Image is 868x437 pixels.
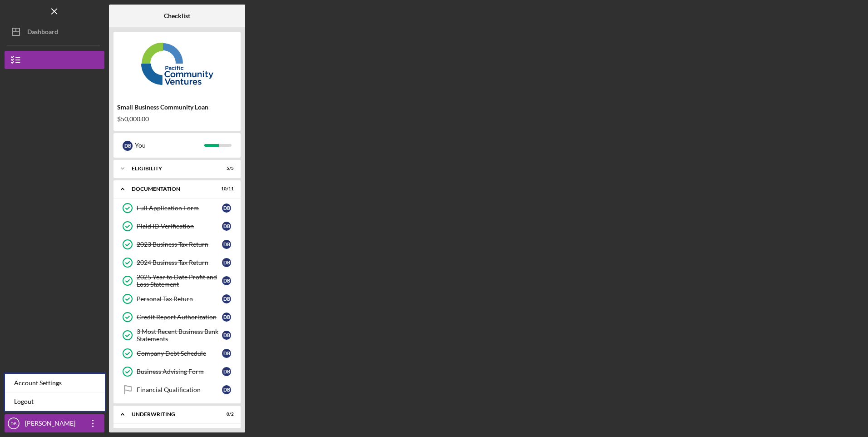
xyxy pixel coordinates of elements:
[135,138,204,153] div: You
[137,350,222,357] div: Company Debt Schedule
[222,313,231,322] div: D B
[118,344,236,363] a: Company Debt ScheduleDB
[222,349,231,358] div: D B
[27,23,58,43] div: Dashboard
[113,36,241,91] img: Product logo
[5,392,105,411] a: Logout
[137,273,222,288] div: 2025 Year to Date Profit and Loss Statement
[164,12,190,20] b: Checklist
[137,223,222,230] div: Plaid ID Verification
[222,204,231,213] div: D B
[118,363,236,381] a: Business Advising FormDB
[137,386,222,393] div: Financial Qualification
[222,367,231,376] div: D B
[118,308,236,326] a: Credit Report AuthorizationDB
[118,272,236,290] a: 2025 Year to Date Profit and Loss StatementDB
[132,412,211,417] div: Underwriting
[118,290,236,308] a: Personal Tax ReturnDB
[118,326,236,344] a: 3 Most Recent Business Bank StatementsDB
[137,313,222,321] div: Credit Report Authorization
[117,115,237,123] div: $50,000.00
[10,421,16,426] text: DB
[137,295,222,303] div: Personal Tax Return
[217,166,234,171] div: 5 / 5
[123,141,133,151] div: D B
[118,253,236,272] a: 2024 Business Tax ReturnDB
[137,328,222,343] div: 3 Most Recent Business Bank Statements
[117,104,237,111] div: Small Business Community Loan
[137,259,222,266] div: 2024 Business Tax Return
[137,204,222,212] div: Full Application Form
[5,414,104,432] button: DB[PERSON_NAME]
[217,186,234,192] div: 10 / 11
[222,258,231,267] div: D B
[217,412,234,417] div: 0 / 2
[5,23,104,41] button: Dashboard
[222,385,231,394] div: D B
[118,199,236,217] a: Full Application FormDB
[118,217,236,235] a: Plaid ID VerificationDB
[222,276,231,285] div: D B
[222,240,231,249] div: D B
[118,235,236,253] a: 2023 Business Tax ReturnDB
[222,331,231,340] div: D B
[222,222,231,231] div: D B
[23,414,82,435] div: [PERSON_NAME]
[5,374,105,392] div: Account Settings
[118,381,236,399] a: Financial QualificationDB
[222,294,231,303] div: D B
[137,241,222,248] div: 2023 Business Tax Return
[137,368,222,375] div: Business Advising Form
[132,186,211,192] div: Documentation
[132,166,211,171] div: Eligibility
